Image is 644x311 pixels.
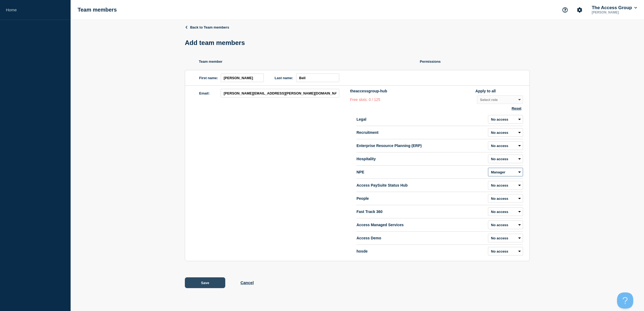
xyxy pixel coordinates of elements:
[488,194,523,203] select: role select for People
[356,130,486,135] p: Recruitment
[488,141,523,150] select: role select for Enterprise Resource Planning (ERP)
[199,76,218,80] label: First name:
[356,117,486,121] p: Legal
[488,207,523,216] select: role select for Fast Track 360
[356,144,486,148] p: Enterprise Resource Planning (ERP)
[591,11,638,14] p: [PERSON_NAME]
[240,280,254,285] button: Cancel
[488,181,523,190] select: role select for Access PaySuite Status Hub
[591,5,638,11] button: The Access Group
[488,234,523,242] select: role select for Access Demo
[199,60,420,64] p: Team member
[350,97,427,102] p: Free slots: 0 / 125
[221,89,339,97] input: email
[356,157,486,161] p: Hospitality
[488,247,523,256] select: role select for hosde
[185,277,225,288] button: Save
[356,183,486,187] p: Access PaySuite Status Hub
[356,170,486,174] p: NPE
[356,196,486,201] p: People
[475,89,521,93] label: Apply to all
[356,249,486,253] p: hosde
[510,106,523,111] button: Reset
[350,89,427,93] p: theaccessgroup-hub
[488,155,523,163] select: role select for Hospitality
[185,25,229,29] a: Back to Team members
[488,221,523,229] select: role select for Access Managed Services
[617,292,633,309] iframe: Help Scout Beacon - Open
[488,168,523,176] select: role select for NPE
[78,7,117,13] h1: Team members
[356,223,486,227] p: Access Managed Services
[356,209,486,214] p: Fast Track 360
[296,74,339,82] input: last name
[559,4,571,16] button: Support
[275,76,293,80] label: Last name:
[356,236,486,240] p: Access Demo
[488,115,523,124] select: role select for Legal
[488,128,523,137] select: role select for Recruitment
[574,4,585,16] button: Account settings
[420,60,481,64] p: Permissions
[185,39,248,47] h1: Add team members
[477,95,523,104] select: role select for theaccessgroup-hub
[199,91,210,95] label: Email:
[221,74,264,82] input: first name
